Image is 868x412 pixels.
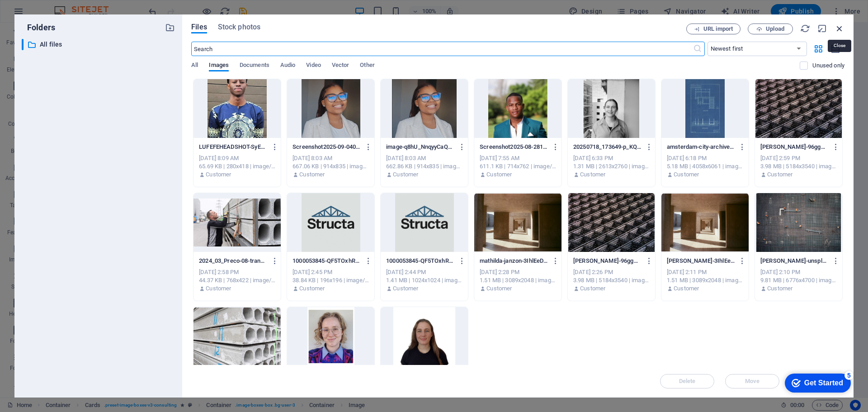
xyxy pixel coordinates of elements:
[218,22,260,33] span: Stock photos
[667,257,735,265] p: mathilda-janzon-3IhlEeDcHRc-unsplash-1AA4IiyR3USHzOY78wcWug.jpg
[199,257,267,265] p: 2024_03_Preco-08-transport-006-e1724333431489-768x422-YsCdbEEiSX-AMfjdFY3g4A.jpg
[686,24,741,34] button: URL import
[480,257,547,265] p: mathilda-janzon-3IhlEeDcHRc-unsplash-3_PAwLWdefR2zER3Fu3Lzg.jpg
[760,276,837,284] div: 9.81 MB | 6776x4700 | image/jpeg
[306,60,321,72] span: Video
[292,257,360,265] p: 1000053845-QF5TOxhRg65w6IuzIqViPw-uebhjUZLWS7OBvaPunD4ag.png
[480,143,547,151] p: Screenshot2025-08-28131555-5CT8Prp2akxXXeG4jGB0Ng.png
[480,154,556,162] div: [DATE] 7:55 AM
[7,5,73,24] div: Get Started 5 items remaining, 0% complete
[299,284,325,293] p: Customer
[191,42,693,56] input: Search
[812,62,844,70] p: Displays only files that are not in use on the website. Files added during this session can still...
[292,154,369,162] div: [DATE] 8:03 AM
[760,162,837,170] div: 3.98 MB | 5184x3540 | image/jpeg
[386,143,454,151] p: image-q8hU_NnqyyCaQerJB4FWbA.png
[393,284,418,293] p: Customer
[280,60,295,72] span: Audio
[573,154,650,162] div: [DATE] 6:33 PM
[199,154,275,162] div: [DATE] 8:09 AM
[386,154,462,162] div: [DATE] 8:03 AM
[486,284,512,293] p: Customer
[292,276,369,284] div: 38.84 KB | 196x196 | image/png
[199,276,275,284] div: 44.37 KB | 768x422 | image/jpeg
[40,39,158,50] p: All files
[393,170,418,179] p: Customer
[480,268,556,276] div: [DATE] 2:28 PM
[767,284,793,293] p: Customer
[199,268,275,276] div: [DATE] 2:58 PM
[580,284,605,293] p: Customer
[760,257,828,265] p: saad-salim-PqRvLsjD_TU-unsplash-9ILuUL9ykeKRF8dLyzuUuA.jpg
[206,284,231,293] p: Customer
[199,162,275,170] div: 65.69 KB | 280x418 | image/jpeg
[667,154,743,162] div: [DATE] 6:18 PM
[360,60,374,72] span: Other
[67,2,76,11] div: 5
[667,276,743,284] div: 1.51 MB | 3089x2048 | image/jpeg
[573,162,650,170] div: 1.31 MB | 2613x2760 | image/jpeg
[27,10,66,18] div: Get Started
[240,60,269,72] span: Documents
[766,26,784,32] span: Upload
[199,143,267,151] p: LUFEFEHEADSHOT-SyELzDctO-BZZqM_KaB5vg.jpg
[386,276,462,284] div: 1.41 MB | 1024x1024 | image/png
[191,60,198,72] span: All
[386,162,462,170] div: 662.86 KB | 914x835 | image/png
[292,143,360,151] p: Screenshot2025-09-04080235-6LYv2d37igkM4x7VF1apGg.png
[191,22,207,33] span: Files
[386,268,462,276] div: [DATE] 2:44 PM
[760,143,828,151] p: nick-sokolov-96ggMbdsm70-unsplash-0WRLSQrUwT1wCIpkIeuGlQ.jpg
[486,170,512,179] p: Customer
[480,162,556,170] div: 611.1 KB | 714x762 | image/png
[209,60,229,72] span: Images
[667,143,735,151] p: amsterdam-city-archives-7ZhvsCAOERs-unsplash-eIm3ni0THXx5Y3Q9duek7Q.jpg
[573,268,650,276] div: [DATE] 2:26 PM
[22,39,24,50] div: ​
[573,143,641,151] p: 20250718_173649-p_KQLIfJ32wP2b2Vax71hg.jpg
[760,268,837,276] div: [DATE] 2:10 PM
[667,162,743,170] div: 5.18 MB | 4058x6061 | image/jpeg
[206,170,231,179] p: Customer
[573,257,641,265] p: nick-sokolov-96ggMbdsm70-unsplash-dIbPlm1_A22A_MvRncQBUQ.jpg
[748,24,793,34] button: Upload
[674,170,699,179] p: Customer
[674,284,699,293] p: Customer
[703,26,733,32] span: URL import
[299,170,325,179] p: Customer
[817,24,827,33] i: Minimize
[767,170,793,179] p: Customer
[760,154,837,162] div: [DATE] 2:59 PM
[386,257,454,265] p: 1000053845-QF5TOxhRg65w6IuzIqViPw.png
[580,170,605,179] p: Customer
[22,22,55,33] p: Folders
[573,276,650,284] div: 3.98 MB | 5184x3540 | image/jpeg
[292,268,369,276] div: [DATE] 2:45 PM
[332,60,349,72] span: Vector
[292,162,369,170] div: 667.06 KB | 914x835 | image/png
[165,23,175,33] i: Create new folder
[667,268,743,276] div: [DATE] 2:11 PM
[800,24,810,33] i: Reload
[480,276,556,284] div: 1.51 MB | 3089x2048 | image/jpeg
